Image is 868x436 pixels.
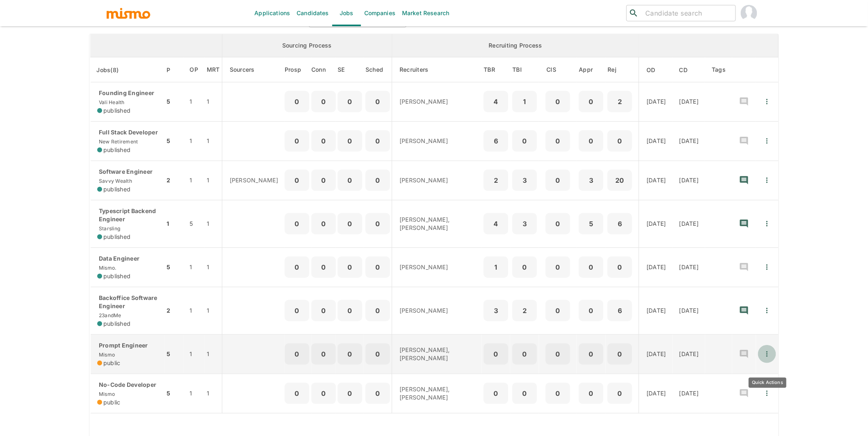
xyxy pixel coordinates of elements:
[369,348,387,360] p: 0
[734,384,754,403] button: recent-notes
[103,359,121,367] span: public
[341,175,359,186] p: 0
[315,96,333,107] p: 0
[369,305,387,316] p: 0
[487,96,505,107] p: 4
[103,272,130,280] span: published
[400,176,475,184] p: [PERSON_NAME]
[164,287,183,334] td: 2
[400,216,475,232] p: [PERSON_NAME], [PERSON_NAME]
[673,248,706,287] td: [DATE]
[369,218,387,229] p: 0
[549,348,567,360] p: 0
[222,34,392,57] th: Sourcing Process
[582,218,600,229] p: 5
[311,57,336,82] th: Connections
[516,96,534,107] p: 1
[97,99,125,105] span: Vali Health
[734,257,754,277] button: recent-notes
[734,214,754,234] button: recent-notes
[400,307,475,315] p: [PERSON_NAME]
[758,171,776,189] button: Quick Actions
[582,305,600,316] p: 0
[487,388,505,399] p: 0
[369,261,387,273] p: 0
[741,5,757,21] img: Carmen Vilachá
[639,287,673,334] td: [DATE]
[369,96,387,107] p: 0
[341,388,359,399] p: 0
[183,57,205,82] th: Open Positions
[288,348,306,360] p: 0
[288,175,306,186] p: 0
[539,57,577,82] th: Client Interview Scheduled
[341,96,359,107] p: 0
[758,302,776,320] button: Quick Actions
[205,82,222,122] td: 1
[611,135,629,147] p: 0
[549,218,567,229] p: 0
[400,346,475,362] p: [PERSON_NAME], [PERSON_NAME]
[288,96,306,107] p: 0
[369,175,387,186] p: 0
[392,34,639,57] th: Recruiting Process
[673,334,706,374] td: [DATE]
[516,261,534,273] p: 0
[673,374,706,413] td: [DATE]
[341,218,359,229] p: 0
[97,341,158,350] p: Prompt Engineer
[758,215,776,233] button: Quick Actions
[97,168,158,176] p: Software Engineer
[705,57,732,82] th: Tags
[103,185,130,193] span: published
[341,305,359,316] p: 0
[549,175,567,186] p: 0
[97,352,115,358] span: Mismo
[369,388,387,399] p: 0
[97,89,158,97] p: Founding Engineer
[487,135,505,147] p: 6
[734,301,754,320] button: recent-notes
[642,7,732,19] input: Candidate search
[679,65,699,75] span: CD
[487,218,505,229] p: 4
[611,348,629,360] p: 0
[205,287,222,334] td: 1
[364,57,392,82] th: Sched
[673,121,706,161] td: [DATE]
[222,57,285,82] th: Sourcers
[758,132,776,150] button: Quick Actions
[582,261,600,273] p: 0
[205,200,222,248] td: 1
[487,305,505,316] p: 3
[97,128,158,136] p: Full Stack Developer
[639,121,673,161] td: [DATE]
[97,178,132,184] span: Savvy Wealth
[400,137,475,145] p: [PERSON_NAME]
[758,93,776,111] button: Quick Actions
[639,374,673,413] td: [DATE]
[315,135,333,147] p: 0
[400,98,475,106] p: [PERSON_NAME]
[103,398,121,406] span: public
[97,391,115,397] span: Mismo
[487,348,505,360] p: 0
[164,57,183,82] th: Priority
[103,146,130,154] span: published
[611,388,629,399] p: 0
[103,233,130,241] span: published
[400,385,475,402] p: [PERSON_NAME], [PERSON_NAME]
[646,65,666,75] span: OD
[315,348,333,360] p: 0
[639,200,673,248] td: [DATE]
[577,57,605,82] th: Approved
[549,96,567,107] p: 0
[611,175,629,186] p: 20
[673,57,706,82] th: Created At
[315,261,333,273] p: 0
[97,207,158,223] p: Typescript Backend Engineer
[582,96,600,107] p: 0
[516,388,534,399] p: 0
[673,200,706,248] td: [DATE]
[582,175,600,186] p: 3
